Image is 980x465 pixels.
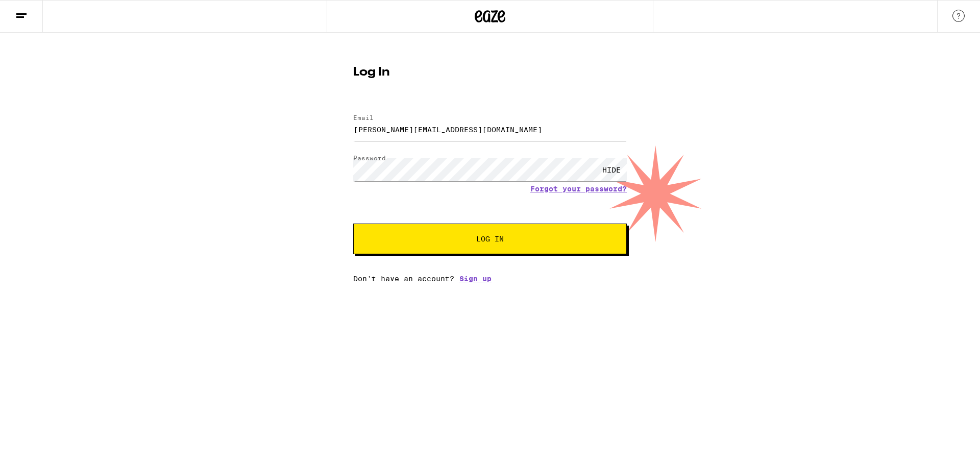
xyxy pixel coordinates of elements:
[476,235,504,242] span: Log In
[353,155,386,161] label: Password
[353,224,627,254] button: Log In
[353,118,627,141] input: Email
[353,275,627,283] div: Don't have an account?
[353,114,374,121] label: Email
[353,66,627,79] h1: Log In
[459,275,492,283] a: Sign up
[596,158,627,181] div: HIDE
[530,185,627,193] a: Forgot your password?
